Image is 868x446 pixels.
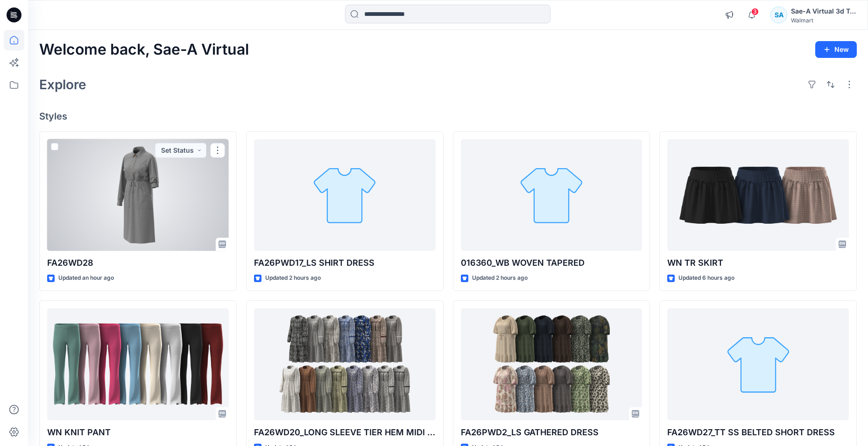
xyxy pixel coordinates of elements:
[461,139,642,251] a: 016360_WB WOVEN TAPERED
[751,8,759,15] span: 3
[39,111,857,122] h4: Styles
[667,426,849,439] p: FA26WD27_TT SS BELTED SHORT DRESS
[39,41,249,58] h2: Welcome back, Sae-A Virtual
[254,256,436,269] p: FA26PWD17_LS SHIRT DRESS
[461,256,642,269] p: 016360_WB WOVEN TAPERED
[47,308,229,420] a: WN KNIT PANT
[47,139,229,251] a: FA26WD28
[254,139,436,251] a: FA26PWD17_LS SHIRT DRESS
[254,426,436,439] p: FA26WD20_LONG SLEEVE TIER HEM MIDI DRESS
[472,273,528,283] p: Updated 2 hours ago
[770,7,787,23] div: SA
[815,41,857,58] button: New
[667,308,849,420] a: FA26WD27_TT SS BELTED SHORT DRESS
[39,77,86,92] h2: Explore
[461,308,642,420] a: FA26PWD2_LS GATHERED DRESS
[47,426,229,439] p: WN KNIT PANT
[58,273,114,283] p: Updated an hour ago
[791,17,856,24] div: Walmart
[667,256,849,269] p: WN TR SKIRT
[791,6,856,17] div: Sae-A Virtual 3d Team
[461,426,642,439] p: FA26PWD2_LS GATHERED DRESS
[265,273,321,283] p: Updated 2 hours ago
[254,308,436,420] a: FA26WD20_LONG SLEEVE TIER HEM MIDI DRESS
[678,273,734,283] p: Updated 6 hours ago
[47,256,229,269] p: FA26WD28
[667,139,849,251] a: WN TR SKIRT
